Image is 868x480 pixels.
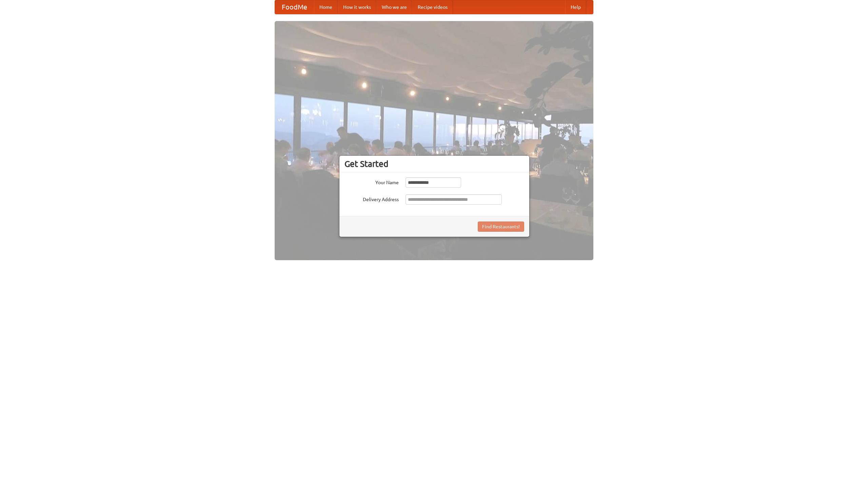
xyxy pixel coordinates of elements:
label: Your Name [344,177,399,186]
a: FoodMe [275,0,314,14]
a: Help [565,0,586,14]
a: Who we are [376,0,412,14]
button: Find Restaurants! [478,222,524,232]
h3: Get Started [344,159,524,169]
a: How it works [338,0,376,14]
label: Delivery Address [344,194,399,203]
a: Home [314,0,338,14]
a: Recipe videos [412,0,453,14]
